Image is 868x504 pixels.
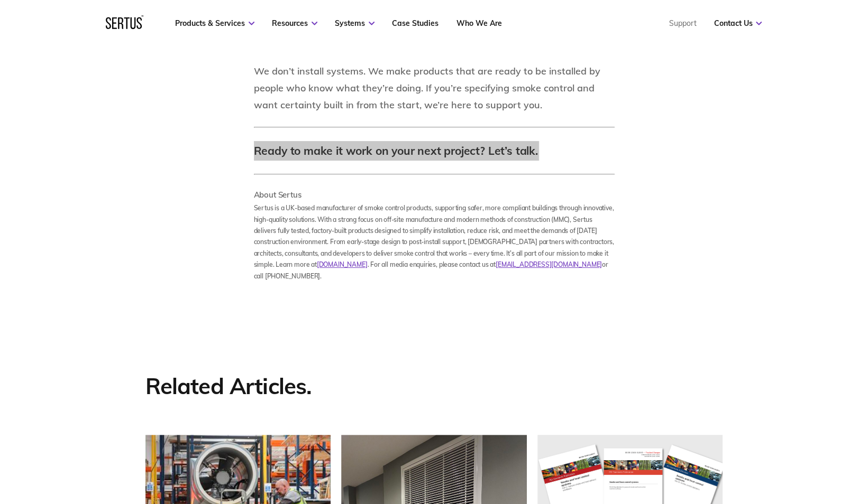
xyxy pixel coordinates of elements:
[317,260,368,268] a: [DOMAIN_NAME]
[714,18,762,28] a: Contact Us
[254,65,600,111] b: We don’t install systems. We make products that are ready to be installed by people who know what...
[815,453,868,504] iframe: Chat Widget
[175,18,254,28] a: Products & Services
[335,18,374,28] a: Systems
[254,144,538,157] a: Ready to make it work on your next project? Let’s talk.
[272,18,317,28] a: Resources
[367,260,496,268] b: . For all media enquiries, please contact us at
[392,18,438,28] a: Case Studies
[669,18,696,28] a: Support
[145,372,407,400] div: Related Articles.
[254,260,608,279] b: or call [PHONE_NUMBER].
[496,260,602,268] a: [EMAIL_ADDRESS][DOMAIN_NAME]
[456,18,501,28] a: Who We Are
[254,204,614,268] b: Sertus is a UK-based manufacturer of smoke control products, supporting safer, more compliant bui...
[254,190,301,200] b: About Sertus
